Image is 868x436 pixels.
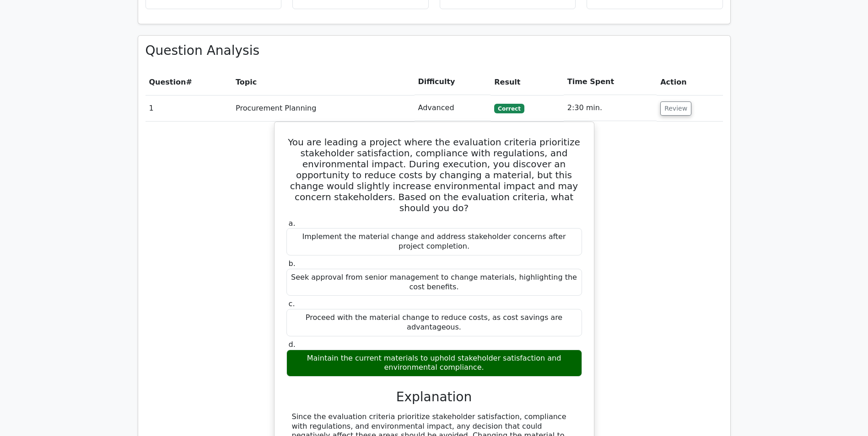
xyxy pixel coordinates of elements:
[289,299,295,308] span: c.
[286,269,582,296] div: Seek approval from senior management to change materials, highlighting the cost benefits.
[146,95,232,121] td: 1
[564,69,657,95] th: Time Spent
[289,340,296,349] span: d.
[415,69,491,95] th: Difficulty
[289,259,296,268] span: b.
[149,78,186,86] span: Question
[232,69,414,95] th: Topic
[146,43,723,58] h3: Question Analysis
[286,350,582,377] div: Maintain the current materials to uphold stakeholder satisfaction and environmental compliance.
[564,95,657,121] td: 2:30 min.
[286,228,582,255] div: Implement the material change and address stakeholder concerns after project completion.
[292,389,577,405] h3: Explanation
[657,69,722,95] th: Action
[415,95,491,121] td: Advanced
[494,104,524,113] span: Correct
[289,219,296,228] span: a.
[232,95,414,121] td: Procurement Planning
[146,69,232,95] th: #
[286,309,582,336] div: Proceed with the material change to reduce costs, as cost savings are advantageous.
[286,137,583,213] h5: You are leading a project where the evaluation criteria prioritize stakeholder satisfaction, comp...
[660,101,691,116] button: Review
[491,69,563,95] th: Result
